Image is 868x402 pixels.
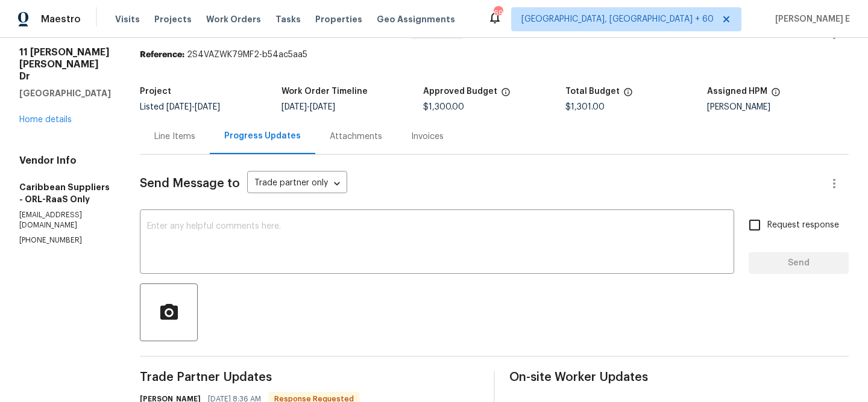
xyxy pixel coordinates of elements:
p: [PHONE_NUMBER] [19,235,111,246]
div: Invoices [411,131,444,143]
h5: Project [140,87,171,96]
span: - [281,103,335,111]
h5: Approved Budget [423,87,497,96]
span: The hpm assigned to this work order. [771,87,781,103]
span: [DATE] [281,103,307,111]
span: [DATE] [195,103,220,111]
h5: Work Order Timeline [281,87,368,96]
span: - [166,103,220,111]
span: [GEOGRAPHIC_DATA], [GEOGRAPHIC_DATA] + 60 [521,13,714,25]
span: $1,300.00 [423,103,464,111]
span: On-site Worker Updates [509,371,849,383]
div: 2S4VAZWK79MF2-b54ac5aa5 [140,49,849,61]
span: Request response [767,219,839,232]
h4: Vendor Info [19,155,111,167]
span: Projects [154,13,192,25]
span: Work Orders [206,13,261,25]
div: Attachments [330,131,382,143]
h5: Caribbean Suppliers - ORL-RaaS Only [19,181,111,205]
h5: Assigned HPM [707,87,767,96]
span: Geo Assignments [377,13,455,25]
span: Listed [140,103,220,111]
span: Maestro [41,13,81,25]
span: Properties [315,13,362,25]
span: [DATE] [310,103,335,111]
span: [DATE] [166,103,192,111]
a: Home details [19,116,72,124]
h5: [GEOGRAPHIC_DATA] [19,87,111,99]
div: Progress Updates [224,130,301,142]
span: The total cost of line items that have been approved by both Opendoor and the Trade Partner. This... [501,87,511,103]
span: Send Message to [140,178,240,190]
div: 693 [494,7,502,19]
span: The total cost of line items that have been proposed by Opendoor. This sum includes line items th... [623,87,633,103]
div: Line Items [154,131,195,143]
b: Reference: [140,51,184,59]
span: [PERSON_NAME] E [770,13,850,25]
div: Trade partner only [247,174,347,194]
div: [PERSON_NAME] [707,103,849,111]
span: Tasks [275,15,301,23]
span: Trade Partner Updates [140,371,479,383]
h5: Total Budget [565,87,620,96]
span: $1,301.00 [565,103,605,111]
h2: 11 [PERSON_NAME] [PERSON_NAME] Dr [19,46,111,82]
span: Visits [115,13,140,25]
p: [EMAIL_ADDRESS][DOMAIN_NAME] [19,210,111,230]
